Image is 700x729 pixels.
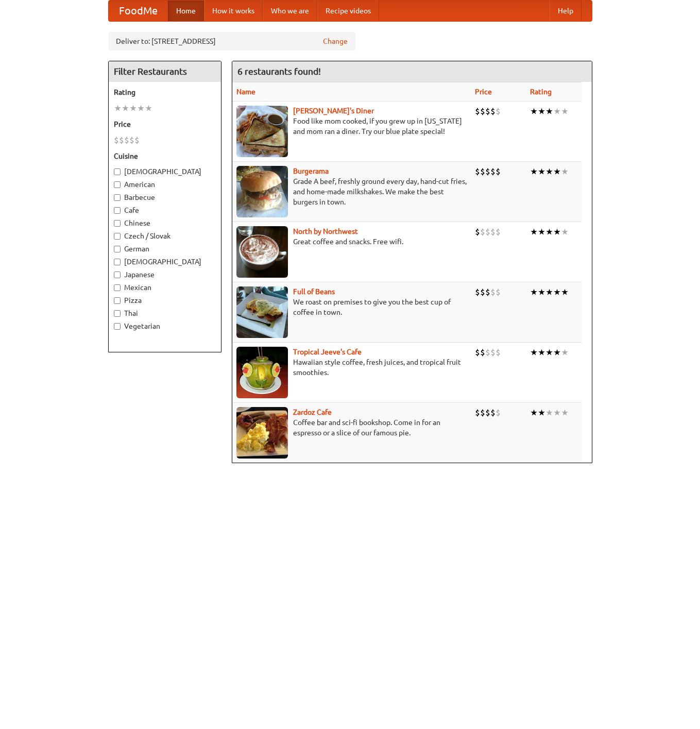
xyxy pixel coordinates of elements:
[114,272,121,278] input: Japanese
[236,116,467,137] p: Food like mom cooked, if you grew up in [US_STATE] and mom ran a diner. Try our blue plate special!
[530,347,538,358] li: ★
[293,227,358,235] a: North by Northwest
[485,106,490,117] li: $
[475,286,480,298] li: $
[114,297,121,304] input: Pizza
[475,407,480,418] li: $
[129,103,137,114] li: ★
[490,166,496,177] li: $
[236,417,467,438] p: Coffee bar and sci-fi bookshop. Come in for an espresso or a slice of our famous pie.
[114,181,121,188] input: American
[485,226,490,238] li: $
[293,167,329,175] b: Burgerama
[109,61,221,82] h4: Filter Restaurants
[561,347,569,358] li: ★
[496,166,501,177] li: $
[129,134,134,146] li: $
[114,207,121,214] input: Cafe
[561,166,569,177] li: ★
[114,246,121,252] input: German
[480,226,485,238] li: $
[496,347,501,358] li: $
[124,134,129,146] li: $
[553,106,561,117] li: ★
[475,106,480,117] li: $
[561,407,569,418] li: ★
[530,226,538,238] li: ★
[114,269,216,280] label: Japanese
[114,233,121,240] input: Czech / Slovak
[236,347,288,398] img: jeeves.jpg
[550,1,582,21] a: Help
[496,286,501,298] li: $
[114,194,121,201] input: Barbecue
[530,407,538,418] li: ★
[553,407,561,418] li: ★
[480,407,485,418] li: $
[236,88,255,96] a: Name
[122,103,129,114] li: ★
[496,407,501,418] li: $
[293,408,332,416] a: Zardoz Cafe
[480,166,485,177] li: $
[114,166,216,177] label: [DEMOGRAPHIC_DATA]
[114,179,216,190] label: American
[137,103,145,114] li: ★
[109,1,168,21] a: FoodMe
[545,407,553,418] li: ★
[114,103,122,114] li: ★
[538,347,545,358] li: ★
[293,107,374,115] a: [PERSON_NAME]'s Diner
[114,284,121,291] input: Mexican
[545,226,553,238] li: ★
[485,166,490,177] li: $
[114,218,216,228] label: Chinese
[119,134,124,146] li: $
[561,106,569,117] li: ★
[134,134,140,146] li: $
[496,226,501,238] li: $
[485,347,490,358] li: $
[496,106,501,117] li: $
[530,286,538,298] li: ★
[114,168,121,175] input: [DEMOGRAPHIC_DATA]
[114,220,121,227] input: Chinese
[114,119,216,129] h5: Price
[553,286,561,298] li: ★
[561,286,569,298] li: ★
[236,106,288,157] img: sallys.jpg
[114,323,121,330] input: Vegetarian
[114,205,216,215] label: Cafe
[530,88,552,96] a: Rating
[475,226,480,238] li: $
[236,236,467,247] p: Great coffee and snacks. Free wifi.
[545,166,553,177] li: ★
[114,259,121,265] input: [DEMOGRAPHIC_DATA]
[236,407,288,459] img: zardoz.jpg
[114,151,216,161] h5: Cuisine
[480,286,485,298] li: $
[114,321,216,331] label: Vegetarian
[114,310,121,317] input: Thai
[236,357,467,378] p: Hawaiian style coffee, fresh juices, and tropical fruit smoothies.
[545,106,553,117] li: ★
[545,286,553,298] li: ★
[538,226,545,238] li: ★
[561,226,569,238] li: ★
[545,347,553,358] li: ★
[490,226,496,238] li: $
[236,166,288,217] img: burgerama.jpg
[323,36,348,46] a: Change
[480,347,485,358] li: $
[485,286,490,298] li: $
[114,134,119,146] li: $
[204,1,263,21] a: How it works
[485,407,490,418] li: $
[114,308,216,318] label: Thai
[293,287,335,296] a: Full of Beans
[538,407,545,418] li: ★
[530,106,538,117] li: ★
[553,347,561,358] li: ★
